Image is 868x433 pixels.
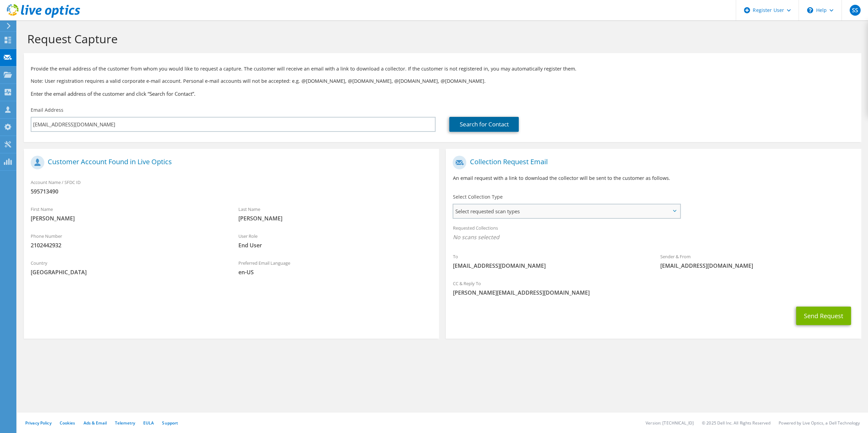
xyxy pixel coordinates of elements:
span: [EMAIL_ADDRESS][DOMAIN_NAME] [660,262,854,269]
span: SS [850,5,860,16]
h1: Request Capture [27,32,854,46]
div: Requested Collections [446,221,861,246]
a: Privacy Policy [25,420,52,426]
div: First Name [24,202,232,226]
label: Email Address [31,107,63,113]
div: Account Name / SFDC ID [24,175,439,199]
label: Select Collection Type [453,194,502,200]
li: Version: [TECHNICAL_ID] [646,420,694,426]
span: [PERSON_NAME][EMAIL_ADDRESS][DOMAIN_NAME] [453,289,854,296]
span: en-US [238,268,432,276]
a: Ads & Email [84,420,107,426]
span: [GEOGRAPHIC_DATA] [31,268,225,276]
span: [PERSON_NAME] [238,215,432,222]
div: Preferred Email Language [232,256,439,279]
span: [PERSON_NAME] [31,215,225,222]
button: Send Request [796,307,851,325]
li: Powered by Live Optics, a Dell Technology [779,420,860,426]
h1: Collection Request Email [453,156,851,169]
div: Phone Number [24,229,232,252]
p: An email request with a link to download the collector will be sent to the customer as follows. [453,174,854,182]
h1: Customer Account Found in Live Optics [31,156,429,169]
div: Sender & From [653,249,861,273]
h3: Enter the email address of the customer and click “Search for Contact”. [31,90,854,97]
svg: \n [807,7,813,13]
li: © 2025 Dell Inc. All Rights Reserved [702,420,770,426]
p: Provide the email address of the customer from whom you would like to request a capture. The cust... [31,65,854,73]
a: Telemetry [115,420,135,426]
span: No scans selected [453,233,854,241]
a: Cookies [60,420,75,426]
div: To [446,249,653,273]
a: Support [162,420,178,426]
span: 595713490 [31,188,432,195]
a: EULA [143,420,154,426]
span: [EMAIL_ADDRESS][DOMAIN_NAME] [453,262,647,269]
a: Search for Contact [449,117,519,132]
div: Country [24,256,232,279]
span: End User [238,242,432,249]
p: Note: User registration requires a valid corporate e-mail account. Personal e-mail accounts will ... [31,77,854,85]
div: CC & Reply To [446,276,861,300]
div: Last Name [232,202,439,226]
span: Select requested scan types [453,204,679,218]
span: 2102442932 [31,242,225,249]
div: User Role [232,229,439,252]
